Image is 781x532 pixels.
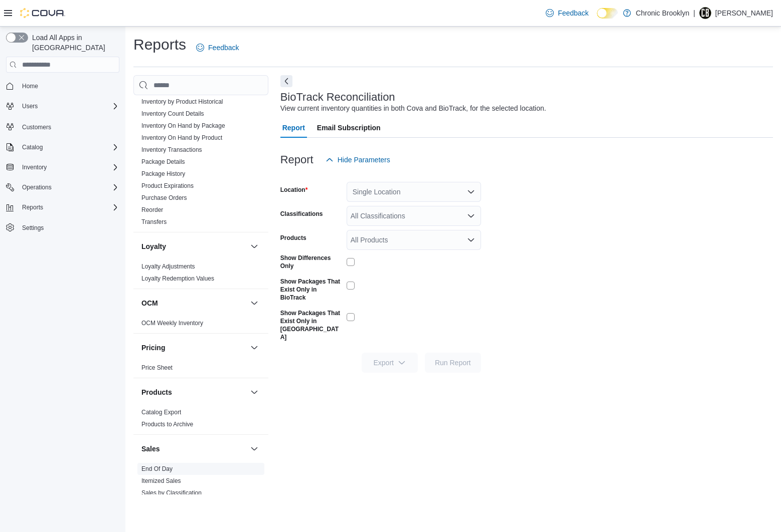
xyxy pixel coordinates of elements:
[18,80,42,92] a: Home
[141,275,214,282] a: Loyalty Redemption Values
[22,102,38,110] span: Users
[22,163,47,171] span: Inventory
[141,194,187,201] a: Purchase Orders
[141,182,194,190] span: Product Expirations
[22,224,44,232] span: Settings
[141,182,194,189] a: Product Expirations
[2,160,123,174] button: Inventory
[699,7,711,19] div: Ned Farrell
[141,364,173,372] span: Price Sheet
[141,420,193,428] span: Products to Archive
[18,161,51,173] button: Inventory
[2,140,123,154] button: Catalog
[18,80,119,92] span: Home
[141,298,246,308] button: OCM
[141,320,203,327] a: OCM Weekly Inventory
[141,194,187,202] span: Purchase Orders
[435,358,471,368] span: Run Report
[133,35,186,55] h1: Reports
[280,154,314,166] h3: Report
[141,477,181,484] a: Itemized Sales
[18,120,119,133] span: Customers
[280,309,343,341] label: Show Packages That Exist Only in [GEOGRAPHIC_DATA]
[362,353,418,373] button: Export
[425,353,481,373] button: Run Report
[338,155,390,165] span: Hide Parameters
[141,206,163,214] span: Reorder
[141,98,223,105] a: Inventory by Product Historical
[141,343,246,353] button: Pricing
[141,241,246,251] button: Loyalty
[141,98,223,106] span: Inventory by Product Historical
[141,408,181,416] span: Catalog Export
[133,406,268,434] div: Products
[248,342,260,354] button: Pricing
[141,364,173,371] a: Price Sheet
[20,8,65,18] img: Cova
[280,75,292,87] button: Next
[542,3,592,23] a: Feedback
[141,489,202,497] span: Sales by Classification
[18,201,119,213] span: Reports
[133,260,268,289] div: Loyalty
[141,262,195,271] span: Loyalty Adjustments
[368,353,412,373] span: Export
[141,134,222,142] span: Inventory On Hand by Product
[141,477,181,485] span: Itemized Sales
[141,122,225,130] span: Inventory On Hand by Package
[280,91,395,103] h3: BioTrack Reconciliation
[141,170,185,178] span: Package History
[280,103,546,114] div: View current inventory quantities in both Cova and BioTrack, for the selected location.
[322,150,394,170] button: Hide Parameters
[141,218,167,226] span: Transfers
[280,234,306,242] label: Products
[22,123,51,131] span: Customers
[141,218,167,225] a: Transfers
[141,298,158,308] h3: OCM
[693,7,695,19] p: |
[467,188,475,196] button: Open list of options
[22,82,38,90] span: Home
[141,319,203,327] span: OCM Weekly Inventory
[280,254,343,270] label: Show Differences Only
[18,181,119,193] span: Operations
[141,489,202,496] a: Sales by Classification
[22,143,43,151] span: Catalog
[141,387,172,397] h3: Products
[133,317,268,333] div: OCM
[28,33,119,53] span: Load All Apps in [GEOGRAPHIC_DATA]
[141,146,202,153] a: Inventory Transactions
[18,221,119,234] span: Settings
[280,210,323,218] label: Classifications
[18,121,55,133] a: Customers
[192,38,243,58] a: Feedback
[141,465,173,472] a: End Of Day
[141,110,204,118] span: Inventory Count Details
[18,201,47,213] button: Reports
[133,362,268,378] div: Pricing
[597,8,618,19] input: Dark Mode
[280,278,343,302] label: Show Packages That Exist Only in BioTrack
[2,99,123,113] button: Users
[2,119,123,134] button: Customers
[18,141,47,153] button: Catalog
[248,386,260,398] button: Products
[2,79,123,93] button: Home
[467,236,475,244] button: Open list of options
[248,240,260,252] button: Loyalty
[208,43,239,53] span: Feedback
[18,100,119,112] span: Users
[141,158,185,166] span: Package Details
[18,161,119,173] span: Inventory
[141,263,195,270] a: Loyalty Adjustments
[558,8,588,18] span: Feedback
[248,297,260,309] button: OCM
[636,7,690,19] p: Chronic Brooklyn
[2,180,123,194] button: Operations
[18,181,56,193] button: Operations
[141,387,246,397] button: Products
[141,343,165,353] h3: Pricing
[6,75,119,261] nav: Complex example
